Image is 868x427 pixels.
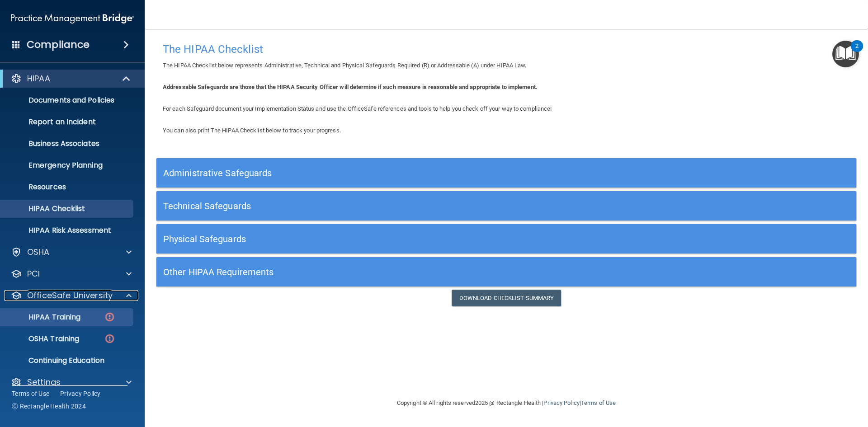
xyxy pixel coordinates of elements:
[27,268,40,279] p: PCI
[6,356,129,365] p: Continuing Education
[832,41,859,67] button: Open Resource Center, 2 new notifications
[6,204,129,213] p: HIPAA Checklist
[11,73,131,84] a: HIPAA
[341,389,671,418] div: Copyright © All rights reserved 2025 @ Rectangle Health | |
[27,247,50,258] p: OSHA
[163,62,527,69] span: The HIPAA Checklist below represents Administrative, Technical and Physical Safeguards Required (...
[12,402,86,411] span: Ⓒ Rectangle Health 2024
[104,311,115,323] img: danger-circle.6113f641.png
[27,73,50,84] p: HIPAA
[163,201,675,211] h5: Technical Safeguards
[6,161,129,170] p: Emergency Planning
[581,399,616,406] a: Terms of Use
[27,377,61,388] p: Settings
[60,389,101,398] a: Privacy Policy
[163,267,675,277] h5: Other HIPAA Requirements
[543,399,579,406] a: Privacy Policy
[11,268,132,279] a: PCI
[12,389,49,398] a: Terms of Use
[6,117,129,127] p: Report an Incident
[163,105,552,112] span: For each Safeguard document your Implementation Status and use the OfficeSafe references and tool...
[452,290,561,306] a: Download Checklist Summary
[11,9,134,28] img: PMB logo
[6,313,80,322] p: HIPAA Training
[163,168,675,178] h5: Administrative Safeguards
[855,46,859,58] div: 2
[6,183,129,192] p: Resources
[163,127,341,134] span: You can also print The HIPAA Checklist below to track your progress.
[27,290,113,301] p: OfficeSafe University
[6,96,129,105] p: Documents and Policies
[11,247,132,258] a: OSHA
[27,38,90,51] h4: Compliance
[6,334,79,343] p: OSHA Training
[11,377,132,388] a: Settings
[163,234,675,244] h5: Physical Safeguards
[6,139,129,148] p: Business Associates
[104,333,115,344] img: danger-circle.6113f641.png
[6,226,129,235] p: HIPAA Risk Assessment
[163,84,538,90] b: Addressable Safeguards are those that the HIPAA Security Officer will determine if such measure i...
[163,43,850,55] h4: The HIPAA Checklist
[11,290,132,301] a: OfficeSafe University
